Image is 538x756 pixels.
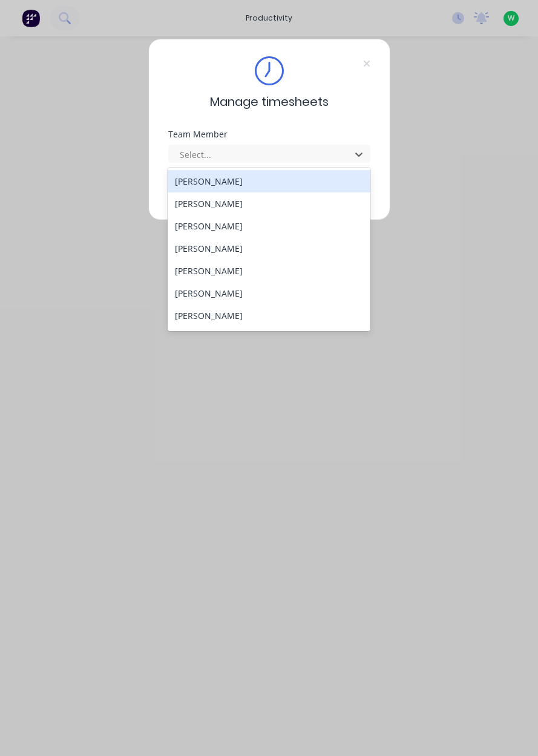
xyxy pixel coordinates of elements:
[168,215,370,237] div: [PERSON_NAME]
[168,170,370,192] div: [PERSON_NAME]
[168,327,370,349] div: [PERSON_NAME]
[168,282,370,304] div: [PERSON_NAME]
[168,192,370,215] div: [PERSON_NAME]
[168,260,370,282] div: [PERSON_NAME]
[210,93,329,111] span: Manage timesheets
[168,237,370,260] div: [PERSON_NAME]
[168,130,370,139] div: Team Member
[168,304,370,327] div: [PERSON_NAME]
